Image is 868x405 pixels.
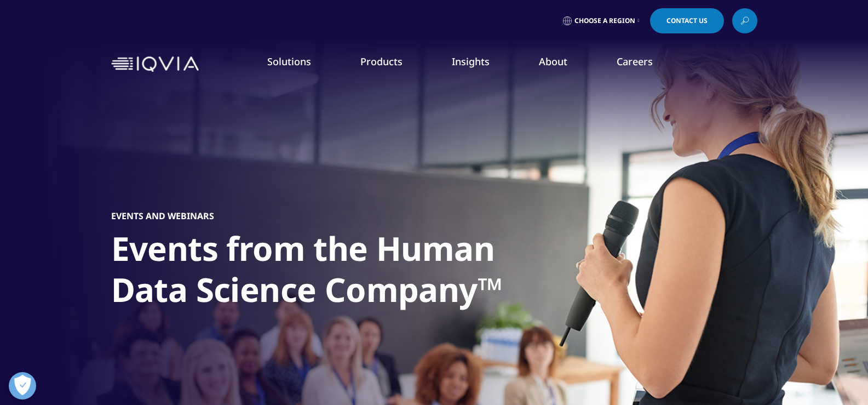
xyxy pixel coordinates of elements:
[650,8,724,33] a: Contact Us
[203,38,757,90] nav: Primary
[267,55,311,68] a: Solutions
[574,16,635,25] span: Choose a Region
[666,18,708,24] span: Contact Us
[111,228,522,317] h1: Events from the Human Data Science Company™
[539,55,567,68] a: About
[360,55,403,68] a: Products
[452,55,490,68] a: Insights
[111,56,199,72] img: IQVIA Healthcare Information Technology and Pharma Clinical Research Company
[617,55,653,68] a: Careers
[111,210,214,221] h5: Events and Webinars
[9,372,36,400] button: Open Preferences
